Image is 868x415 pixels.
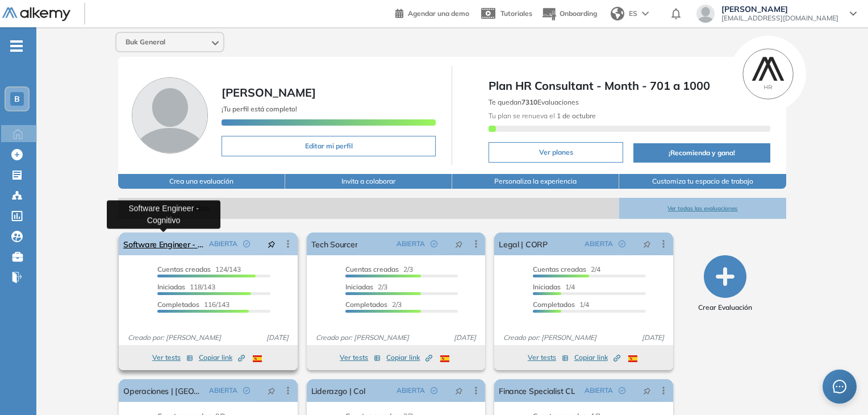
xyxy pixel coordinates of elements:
[386,351,432,364] button: Copiar link
[643,239,651,248] span: pushpin
[637,333,669,343] span: [DATE]
[10,45,23,47] i: -
[533,265,600,273] span: 2/4
[574,352,620,363] span: Copiar link
[157,283,185,291] span: Iniciadas
[157,300,229,309] span: 116/143
[259,381,284,400] button: pushpin
[157,265,211,273] span: Cuentas creadas
[152,351,193,364] button: Ver tests
[833,380,846,393] span: message
[157,300,199,309] span: Completados
[345,300,402,309] span: 2/3
[533,300,575,309] span: Completados
[431,387,437,394] span: check-circle
[446,381,471,400] button: pushpin
[345,265,399,273] span: Cuentas creadas
[431,240,437,247] span: check-circle
[126,38,165,47] span: Buk General
[243,387,250,394] span: check-circle
[262,333,293,343] span: [DATE]
[199,351,245,364] button: Copiar link
[340,351,381,364] button: Ver tests
[222,85,316,99] span: [PERSON_NAME]
[408,9,469,18] span: Agendar una demo
[555,111,596,120] b: 1 de octubre
[199,352,245,363] span: Copiar link
[628,355,637,362] img: ESP
[721,14,838,23] span: [EMAIL_ADDRESS][DOMAIN_NAME]
[2,7,70,22] img: Logo
[345,283,387,291] span: 2/3
[455,239,463,248] span: pushpin
[619,174,786,189] button: Customiza tu espacio de trabajo
[633,143,770,163] button: ¡Recomienda y gana!
[107,200,220,229] div: Software Engineer - Cognitivo
[345,300,387,309] span: Completados
[533,283,561,291] span: Iniciadas
[259,235,284,253] button: pushpin
[698,255,752,313] button: Crear Evaluación
[397,239,425,249] span: ABIERTA
[499,333,601,343] span: Creado por: [PERSON_NAME]
[123,233,204,255] a: Software Engineer - Cognitivo
[449,333,481,343] span: [DATE]
[253,355,262,362] img: ESP
[345,283,373,291] span: Iniciadas
[285,174,452,189] button: Invita a colaborar
[533,283,575,291] span: 1/4
[635,235,660,253] button: pushpin
[209,239,237,249] span: ABIERTA
[619,240,625,247] span: check-circle
[533,265,586,273] span: Cuentas creadas
[455,386,463,395] span: pushpin
[311,333,414,343] span: Creado por: [PERSON_NAME]
[397,385,425,396] span: ABIERTA
[619,198,786,219] button: Ver todas las evaluaciones
[157,265,241,273] span: 124/143
[14,94,20,103] span: B
[118,198,619,219] span: Evaluaciones abiertas
[499,233,548,255] a: Legal | CORP
[635,381,660,400] button: pushpin
[222,105,297,113] span: ¡Tu perfil está completo!
[533,300,589,309] span: 1/4
[243,240,250,247] span: check-circle
[528,351,569,364] button: Ver tests
[574,351,620,364] button: Copiar link
[499,379,575,402] a: Finance Specialist CL
[311,379,365,402] a: Liderazgo | Col
[395,6,469,19] a: Agendar una demo
[311,233,358,255] a: Tech Sourcer
[489,77,770,94] span: Plan HR Consultant - Month - 701 a 1000
[521,98,537,106] b: 7310
[222,136,436,156] button: Editar mi perfil
[386,352,432,363] span: Copiar link
[268,386,276,395] span: pushpin
[560,9,597,18] span: Onboarding
[345,265,413,273] span: 2/3
[132,77,208,153] img: Foto de perfil
[489,98,579,106] span: Te quedan Evaluaciones
[721,5,838,14] span: [PERSON_NAME]
[440,355,449,362] img: ESP
[642,11,649,16] img: arrow
[619,387,625,394] span: check-circle
[629,9,637,19] span: ES
[123,379,204,402] a: Operaciones | [GEOGRAPHIC_DATA]
[489,111,596,120] span: Tu plan se renueva el
[268,239,276,248] span: pushpin
[585,239,613,249] span: ABIERTA
[611,7,624,20] img: world
[643,386,651,395] span: pushpin
[157,283,215,291] span: 118/143
[698,302,752,313] span: Crear Evaluación
[585,385,613,396] span: ABIERTA
[118,174,285,189] button: Crea una evaluación
[541,2,597,26] button: Onboarding
[452,174,619,189] button: Personaliza la experiencia
[489,142,623,163] button: Ver planes
[446,235,471,253] button: pushpin
[123,333,226,343] span: Creado por: [PERSON_NAME]
[500,9,532,18] span: Tutoriales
